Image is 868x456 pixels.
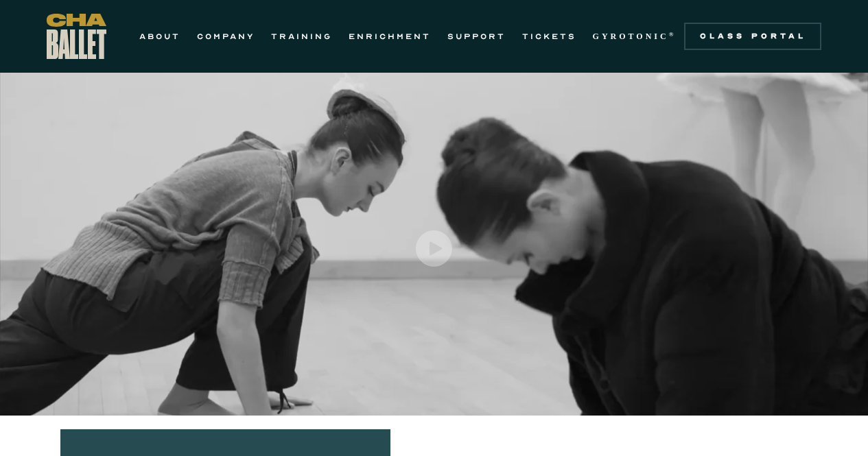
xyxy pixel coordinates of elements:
a: ENRICHMENT [349,28,431,45]
a: TICKETS [522,28,576,45]
strong: GYROTONIC [593,32,669,41]
a: COMPANY [197,28,255,45]
div: Class Portal [692,31,813,42]
a: home [47,14,106,59]
a: SUPPORT [447,28,506,45]
a: TRAINING [271,28,332,45]
a: ABOUT [139,28,180,45]
a: Class Portal [684,23,821,50]
sup: ® [669,31,677,38]
a: GYROTONIC® [593,28,677,45]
